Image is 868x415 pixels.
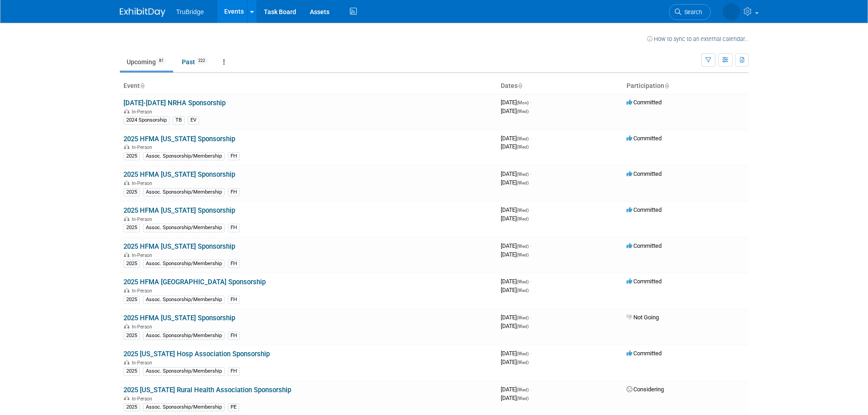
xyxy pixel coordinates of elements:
span: In-Person [132,396,155,402]
img: In-Person Event [124,216,129,221]
span: (Wed) [517,172,529,177]
span: Committed [627,206,662,213]
div: FH [228,188,240,196]
span: (Wed) [517,279,529,284]
span: - [530,99,531,106]
span: (Wed) [517,252,529,257]
span: (Wed) [517,136,529,141]
a: Sort by Participation Type [664,82,669,89]
a: 2025 [US_STATE] Hosp Association Sponsorship [123,350,270,358]
span: Committed [627,242,662,249]
div: FH [228,260,240,268]
span: - [530,242,531,249]
span: Committed [627,278,662,285]
span: (Wed) [517,216,529,221]
img: In-Person Event [124,288,129,292]
span: (Wed) [517,208,529,213]
a: Sort by Event Name [140,82,144,89]
span: (Wed) [517,109,529,114]
div: Assoc. Sponsorship/Membership [143,367,225,375]
div: Assoc. Sponsorship/Membership [143,224,225,232]
img: ExhibitDay [120,8,165,17]
span: In-Person [132,360,155,366]
span: (Wed) [517,396,529,401]
div: Assoc. Sponsorship/Membership [143,188,225,196]
div: 2025 [123,188,140,196]
span: [DATE] [501,386,531,393]
div: 2025 [123,367,140,375]
img: In-Person Event [124,180,129,185]
span: (Wed) [517,387,529,392]
span: [DATE] [501,108,529,114]
div: Assoc. Sponsorship/Membership [143,403,225,411]
span: [DATE] [501,242,531,249]
div: FH [228,152,240,160]
div: 2025 [123,260,140,268]
div: FH [228,332,240,340]
a: 2025 HFMA [US_STATE] Sponsorship [123,242,235,251]
a: How to sync to an external calendar... [647,36,749,42]
span: - [530,278,531,285]
span: (Wed) [517,244,529,249]
th: Dates [497,78,623,94]
img: In-Person Event [124,109,129,113]
span: - [530,206,531,213]
span: In-Person [132,252,155,258]
span: [DATE] [501,314,531,321]
span: Committed [627,135,662,142]
div: FH [228,367,240,375]
span: (Wed) [517,288,529,293]
span: (Wed) [517,324,529,329]
a: Upcoming81 [120,53,173,71]
span: - [530,135,531,142]
img: In-Person Event [124,144,129,149]
span: In-Person [132,216,155,222]
span: [DATE] [501,323,529,329]
span: (Wed) [517,351,529,356]
span: - [530,314,531,321]
a: 2025 HFMA [US_STATE] Sponsorship [123,206,235,215]
span: - [530,170,531,177]
span: Considering [627,386,664,393]
span: In-Person [132,180,155,186]
span: [DATE] [501,99,531,106]
th: Event [120,78,497,94]
div: TB [173,116,185,124]
div: Assoc. Sponsorship/Membership [143,260,225,268]
span: (Wed) [517,360,529,365]
span: (Wed) [517,144,529,149]
span: (Wed) [517,180,529,185]
a: Search [669,4,711,20]
span: In-Person [132,324,155,330]
span: [DATE] [501,287,529,293]
span: [DATE] [501,215,529,222]
div: 2025 [123,332,140,340]
th: Participation [623,78,749,94]
span: [DATE] [501,278,531,285]
div: 2025 [123,403,140,411]
a: [DATE]-[DATE] NRHA Sponsorship [123,99,226,107]
span: [DATE] [501,395,529,401]
div: FH [228,224,240,232]
span: Committed [627,170,662,177]
span: Committed [627,99,662,106]
a: 2025 [US_STATE] Rural Health Association Sponsorship [123,386,291,394]
span: (Wed) [517,315,529,320]
span: 81 [156,57,166,64]
div: Assoc. Sponsorship/Membership [143,152,225,160]
a: 2025 HFMA [US_STATE] Sponsorship [123,170,235,179]
span: 222 [195,57,208,64]
span: TruBridge [176,8,204,15]
span: - [530,350,531,357]
span: [DATE] [501,170,531,177]
span: In-Person [132,288,155,294]
a: Sort by Start Date [518,82,522,89]
span: In-Person [132,144,155,150]
img: In-Person Event [124,396,129,400]
img: In-Person Event [124,324,129,328]
div: Assoc. Sponsorship/Membership [143,332,225,340]
a: 2025 HFMA [GEOGRAPHIC_DATA] Sponsorship [123,278,266,286]
img: In-Person Event [124,360,129,364]
span: Not Going [627,314,659,321]
span: [DATE] [501,143,529,150]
